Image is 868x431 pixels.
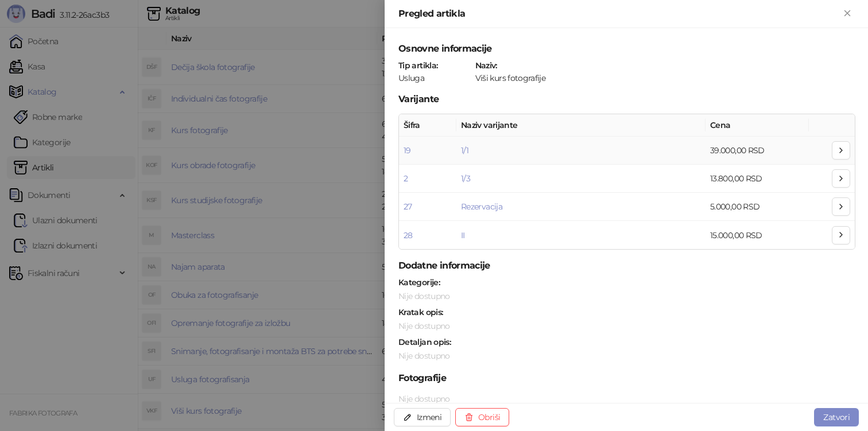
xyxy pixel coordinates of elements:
span: Nije dostupno [398,394,450,404]
th: Cena [706,114,809,137]
td: 15.000,00 RSD [706,221,809,249]
span: Nije dostupno [398,351,450,361]
button: Zatvori [814,408,859,426]
th: Naziv varijante [456,114,706,137]
a: 1/1 [461,145,468,156]
td: 39.000,00 RSD [706,137,809,165]
h5: Dodatne informacije [398,259,854,273]
div: Usluga [397,73,472,83]
strong: Detaljan opis : [398,337,451,347]
div: Viši kurs fotografije [474,73,855,83]
button: Zatvori [840,7,854,21]
a: II [461,230,465,240]
a: 19 [404,145,411,156]
a: 27 [404,201,412,212]
a: 1/3 [461,173,470,184]
th: Šifra [399,114,456,137]
strong: Naziv : [475,60,497,71]
td: 5.000,00 RSD [706,193,809,221]
strong: Kratak opis : [398,307,443,317]
h5: Varijante [398,92,854,106]
td: 13.800,00 RSD [706,165,809,193]
strong: Tip artikla : [398,60,437,71]
strong: Kategorije : [398,277,440,288]
a: 2 [404,173,408,184]
span: Nije dostupno [398,321,450,331]
a: 28 [404,230,413,240]
a: Rezervacija [461,201,502,212]
div: Pregled artikla [398,7,840,21]
h5: Fotografije [398,371,854,385]
button: Obriši [455,408,509,426]
span: Nije dostupno [398,291,450,301]
h5: Osnovne informacije [398,42,854,56]
button: Izmeni [394,408,451,426]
